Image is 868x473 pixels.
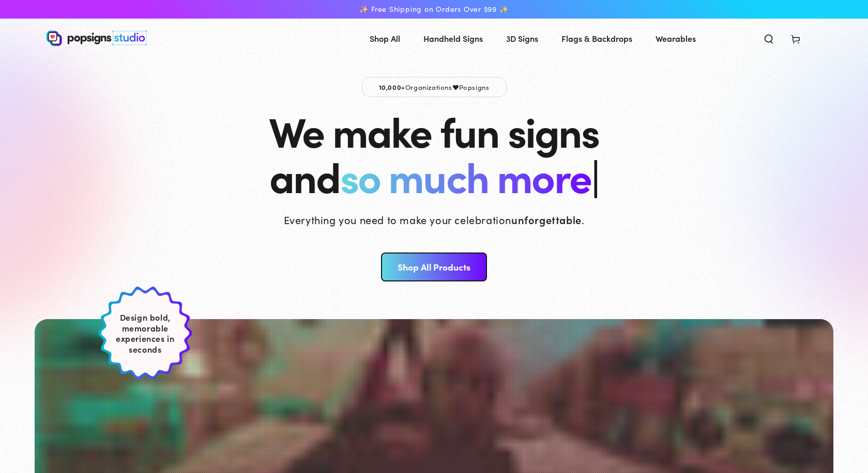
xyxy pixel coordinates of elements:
span: 3D Signs [506,31,538,46]
a: Shop All [362,25,408,52]
summary: Search our site [755,27,782,50]
strong: unforgettable [511,212,582,227]
a: 3D Signs [498,25,546,52]
a: Handheld Signs [416,25,491,52]
span: ✨ Free Shipping on Orders Over $99 ✨ [359,5,508,14]
img: Popsigns Studio [47,30,147,46]
a: Wearables [648,25,704,52]
p: Organizations Popsigns [362,77,507,97]
span: so much more [340,147,591,204]
span: 10,000+ [379,82,405,91]
span: Handheld Signs [423,31,483,46]
span: Flags & Backdrops [561,31,632,46]
a: Flags & Backdrops [554,25,640,52]
span: | [591,146,599,204]
p: Everything you need to make your celebration . [284,212,585,227]
span: Shop All [370,31,400,46]
h1: We make fun signs and [269,107,599,198]
span: Wearables [656,31,696,46]
a: Shop All Products [381,253,487,281]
